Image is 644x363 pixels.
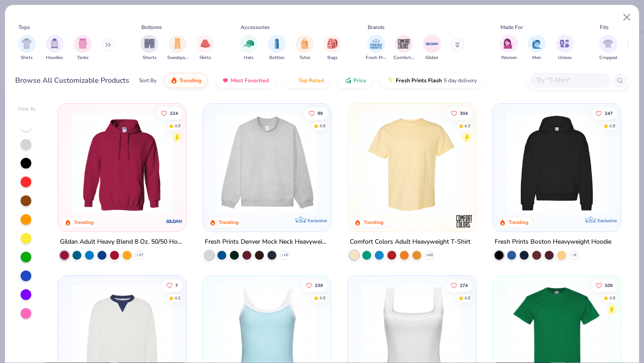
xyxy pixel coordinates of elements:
[353,77,366,84] span: Price
[603,38,613,49] img: Cropped Image
[357,113,467,214] img: 029b8af0-80e6-406f-9fdc-fdf898547912
[446,107,472,119] button: Like
[501,55,517,61] span: Women
[144,38,155,49] img: Shorts Image
[176,283,178,287] span: 7
[21,55,33,61] span: Shirts
[528,35,546,61] button: filter button
[60,236,184,248] div: Gildan Adult Heavy Blend 8 Oz. 50/50 Hooded Sweatshirt
[455,212,473,230] img: Comfort Colors logo
[535,75,604,85] input: Try "T-Shirt"
[136,253,143,258] span: + 37
[504,38,514,49] img: Women Image
[18,35,36,61] button: filter button
[199,55,211,61] span: Skirts
[167,35,188,61] button: filter button
[609,295,615,301] div: 4.8
[528,35,546,61] div: filter for Men
[141,23,162,31] div: Bottoms
[162,279,183,291] button: Like
[464,295,470,301] div: 4.8
[283,73,330,88] button: Top Rated
[175,295,181,301] div: 4.6
[289,77,297,84] img: TopRated.gif
[460,283,468,287] span: 274
[599,35,617,61] button: filter button
[324,35,342,61] div: filter for Bags
[394,35,414,61] button: filter button
[502,113,612,214] img: 91acfc32-fd48-4d6b-bdad-a4c1a30ac3fc
[387,77,394,84] img: flash.gif
[315,283,323,287] span: 239
[366,35,386,61] button: filter button
[368,23,385,31] div: Brands
[77,55,89,61] span: Tanks
[500,23,523,31] div: Made For
[466,113,576,214] img: e55d29c3-c55d-459c-bfd9-9b1c499ab3c6
[15,75,129,86] div: Browse All Customizable Products
[324,35,342,61] button: filter button
[460,111,468,115] span: 304
[196,35,214,61] div: filter for Skirts
[500,35,518,61] div: filter for Women
[366,35,386,61] div: filter for Fresh Prints
[426,253,432,258] span: + 60
[300,38,309,49] img: Totes Image
[173,38,182,49] img: Sweatpants Image
[167,55,188,61] span: Sweatpants
[139,76,157,84] div: Sort By
[21,38,32,49] img: Shirts Image
[179,77,201,84] span: Trending
[143,55,157,61] span: Shorts
[423,35,441,61] button: filter button
[394,55,414,61] span: Comfort Colors
[74,35,92,61] button: filter button
[327,55,338,61] span: Bags
[556,35,574,61] div: filter for Unisex
[18,23,30,31] div: Tops
[240,35,258,61] div: filter for Hats
[18,35,36,61] div: filter for Shirts
[157,107,183,119] button: Like
[327,38,337,49] img: Bags Image
[46,55,63,61] span: Hoodies
[304,107,327,119] button: Like
[619,9,636,26] button: Close
[597,218,616,224] span: Exclusive
[205,236,329,248] div: Fresh Prints Denver Mock Neck Heavyweight Sweatshirt
[558,55,572,61] span: Unisex
[369,37,383,51] img: Fresh Prints Image
[600,23,609,31] div: Fits
[164,73,208,88] button: Trending
[308,218,327,224] span: Exclusive
[605,111,613,115] span: 247
[215,73,275,88] button: Most Favorited
[350,236,470,248] div: Comfort Colors Adult Heavyweight T-Shirt
[394,35,414,61] div: filter for Comfort Colors
[140,35,158,61] button: filter button
[231,77,269,84] span: Most Favorited
[591,279,617,291] button: Like
[296,35,314,61] button: filter button
[425,55,438,61] span: Gildan
[605,283,613,287] span: 109
[78,38,88,49] img: Tanks Image
[559,38,570,49] img: Unisex Image
[74,35,92,61] div: filter for Tanks
[318,111,323,115] span: 89
[244,38,254,49] img: Hats Image
[46,35,64,61] div: filter for Hoodies
[269,55,284,61] span: Bottles
[281,253,288,258] span: + 10
[67,113,177,214] img: 01756b78-01f6-4cc6-8d8a-3c30c1a0c8ac
[298,77,324,84] span: Top Rated
[444,76,477,86] span: 5 day delivery
[46,35,64,61] button: filter button
[532,38,542,49] img: Men Image
[464,122,470,129] div: 4.9
[322,113,432,214] img: a90f7c54-8796-4cb2-9d6e-4e9644cfe0fe
[167,35,188,61] div: filter for Sweatpants
[556,35,574,61] button: filter button
[222,77,229,84] img: most_fav.gif
[599,35,617,61] div: filter for Cropped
